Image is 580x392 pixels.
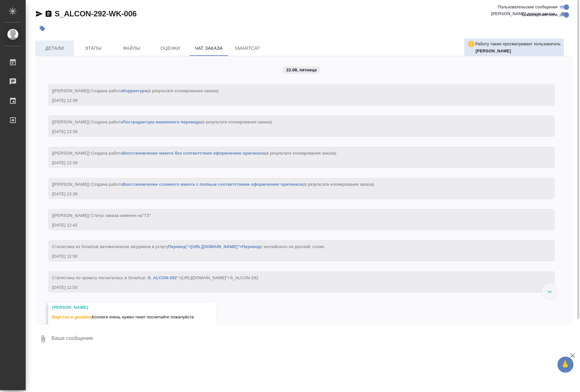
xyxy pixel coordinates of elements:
div: [DATE] 12:50 [52,284,532,291]
a: Перевод">[URL][DOMAIN_NAME]">Перевод [168,244,260,249]
span: [[PERSON_NAME]] Создана работа (в результате клонирования заказа) [52,182,374,187]
a: S_ALCON-292 [148,275,177,280]
span: Коллеги очень нужен тикет посчитайте пожалуйста [52,315,194,319]
span: [[PERSON_NAME]] Статус заказа изменен на [52,213,151,218]
span: Детали [39,44,70,52]
span: [[PERSON_NAME]] Создана работа (в результате клонирования заказа) [52,120,272,124]
span: SmartCat [232,44,263,52]
span: Статистика из Smartcat автоматически загружена в услугу с английского на русский, слово. [52,244,326,249]
span: Чат заказа [193,44,224,52]
div: [DATE] 12:39 [52,191,532,197]
span: 🙏 [560,358,571,371]
span: [[PERSON_NAME]] Создана работа (в результате клонирования заказа) [52,151,336,156]
span: Cтатистика по проекту посчиталась в Smartcat - ">[URL][DOMAIN_NAME]">S_ALCON-292 [52,275,258,280]
div: [DATE] 12:39 [52,160,532,166]
button: Добавить тэг [35,22,49,36]
button: 🙏 [558,357,574,373]
span: Оповещения-логи [522,12,558,18]
a: Восстановление сложного макета с полным соответствием оформлению оригинала [123,182,303,187]
span: Верстки и дизайна [52,315,92,319]
div: [DATE] 12:39 [52,97,532,104]
a: S_ALCON-292-WK-006 [55,9,137,18]
div: [PERSON_NAME] [52,304,194,311]
div: [DATE] 12:42 [52,222,532,228]
span: Файлы [116,44,147,52]
button: Скопировать ссылку для ЯМессенджера [35,10,43,18]
span: Оценки [155,44,186,52]
div: [DATE] 12:50 [52,253,532,260]
a: Корректура [123,88,147,93]
div: [DATE] 13:36 [52,324,194,330]
button: Скопировать ссылку [45,10,52,18]
span: [[PERSON_NAME]] Создана работа (в результате клонирования заказа) [52,88,219,93]
span: "ТЗ" [142,213,151,218]
span: Пользовательские сообщения [498,4,558,10]
a: Постредактура машинного перевода [123,120,201,124]
div: [DATE] 12:39 [52,129,532,135]
span: [PERSON_NAME] детали заказа [491,11,555,17]
p: 22.08, пятница [286,67,317,73]
span: Этапы [78,44,109,52]
a: Восстановление макета без соответствия оформлению оригинала [123,151,265,156]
